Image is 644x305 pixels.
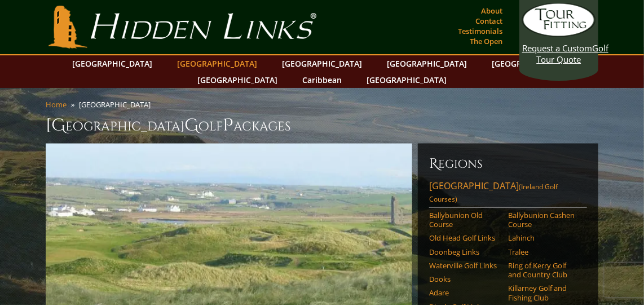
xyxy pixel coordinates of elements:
[429,180,587,208] a: [GEOGRAPHIC_DATA](Ireland Golf Courses)
[486,55,577,72] a: [GEOGRAPHIC_DATA]
[429,247,501,256] a: Doonbeg Links
[79,99,155,110] li: [GEOGRAPHIC_DATA]
[46,99,67,110] a: Home
[478,3,505,19] a: About
[522,42,592,54] span: Request a Custom
[429,274,501,284] a: Dooks
[508,211,580,229] a: Ballybunion Cashen Course
[473,13,505,29] a: Contact
[46,114,598,137] h1: [GEOGRAPHIC_DATA] olf ackages
[429,211,501,229] a: Ballybunion Old Course
[171,55,263,72] a: [GEOGRAPHIC_DATA]
[67,55,158,72] a: [GEOGRAPHIC_DATA]
[192,72,283,88] a: [GEOGRAPHIC_DATA]
[455,23,505,39] a: Testimonials
[508,247,580,256] a: Tralee
[429,261,501,270] a: Waterville Golf Links
[429,233,501,242] a: Old Head Golf Links
[429,155,587,173] h6: Regions
[381,55,473,72] a: [GEOGRAPHIC_DATA]
[361,72,452,88] a: [GEOGRAPHIC_DATA]
[184,114,199,137] span: G
[508,261,580,280] a: Ring of Kerry Golf and Country Club
[522,3,596,65] a: Request a CustomGolf Tour Quote
[508,284,580,302] a: Killarney Golf and Fishing Club
[223,114,233,137] span: P
[297,72,347,88] a: Caribbean
[467,33,505,49] a: The Open
[276,55,368,72] a: [GEOGRAPHIC_DATA]
[508,233,580,242] a: Lahinch
[429,288,501,297] a: Adare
